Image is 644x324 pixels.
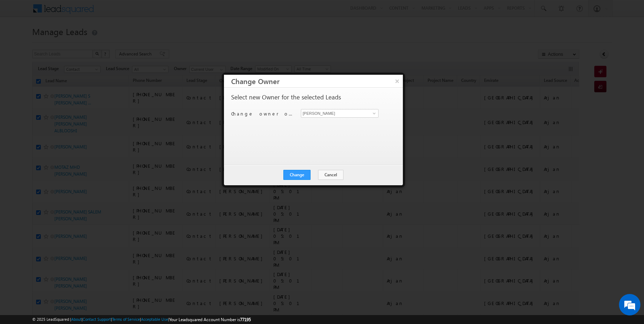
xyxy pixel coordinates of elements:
span: Your Leadsquared Account Number is [169,317,251,322]
p: Change owner of 50 leads to [231,111,296,117]
a: Terms of Service [112,317,140,321]
p: Select new Owner for the selected Leads [231,94,341,100]
input: Type to Search [301,109,379,118]
button: × [391,75,403,87]
a: Show All Items [369,110,378,117]
button: Cancel [318,170,343,180]
a: Acceptable Use [141,317,168,321]
span: © 2025 LeadSquared | | | | | [32,316,251,323]
span: 77195 [240,317,251,322]
a: About [71,317,82,321]
a: Contact Support [83,317,111,321]
button: Change [283,170,311,180]
h3: Change Owner [231,75,403,87]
